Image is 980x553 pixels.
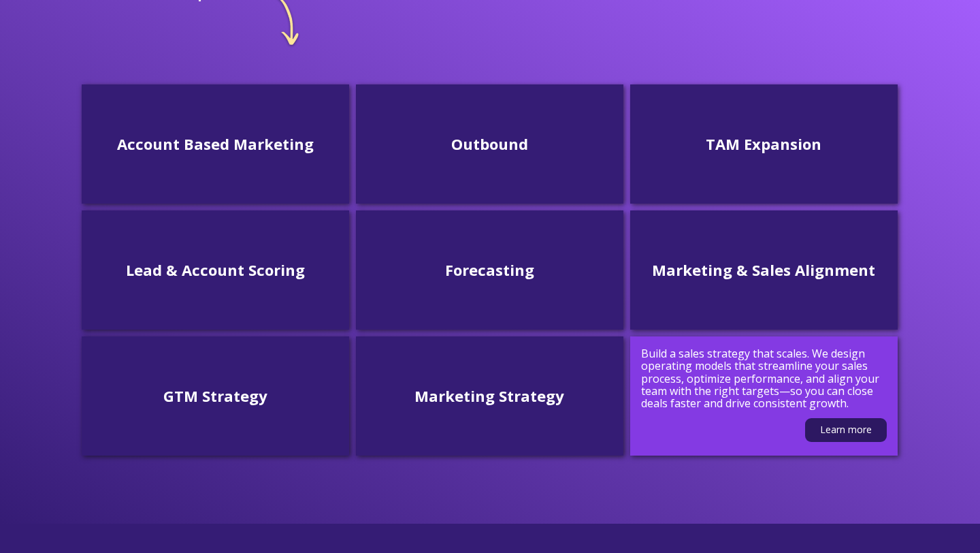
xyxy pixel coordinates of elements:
[93,133,338,155] h3: Account Based Marketing
[641,347,887,410] p: Build a sales strategy that scales. We design operating models that streamline your sales process...
[805,418,887,442] a: Learn more
[367,133,612,155] h3: Outbound
[367,259,612,281] h3: Forecasting
[93,259,338,281] h3: Lead & Account Scoring
[93,385,338,407] h3: GTM Strategy
[367,385,612,407] h3: Marketing Strategy
[641,259,887,281] h3: Marketing & Sales Alignment
[641,133,887,155] h3: TAM Expansion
